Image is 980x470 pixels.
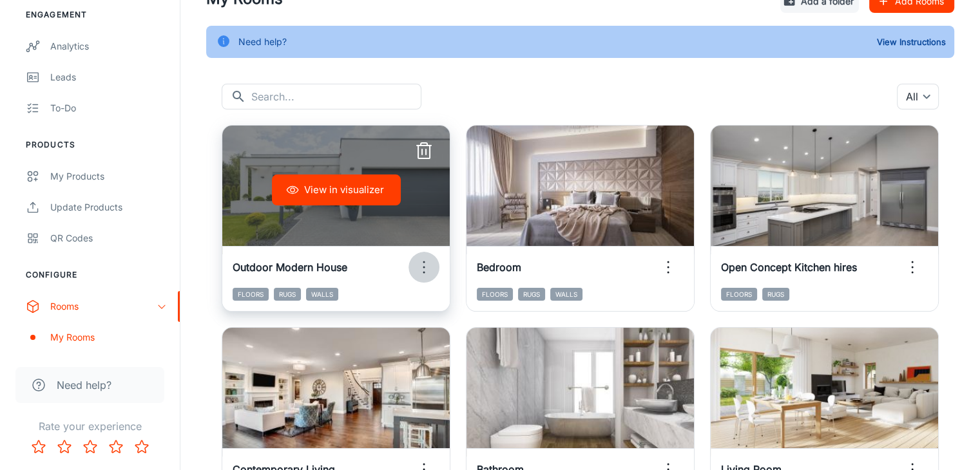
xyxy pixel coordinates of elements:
button: Rate 1 star [26,434,52,460]
span: Rugs [762,288,789,301]
div: Rooms [50,299,157,314]
div: My Products [50,169,167,183]
div: Analytics [50,39,167,53]
span: Rugs [518,288,545,301]
button: Rate 3 star [77,434,103,460]
p: Rate your experience [10,418,169,434]
div: Update Products [50,200,167,214]
div: My Rooms [50,330,167,344]
span: Rugs [274,288,301,301]
h6: Open Concept Kitchen hires [721,259,857,275]
span: Floors [721,288,757,301]
input: Search... [251,84,421,109]
span: Floors [233,288,269,301]
div: All [897,84,939,109]
button: Rate 2 star [52,434,77,460]
span: Walls [306,288,338,301]
span: Floors [477,288,513,301]
div: Leads [50,70,167,84]
button: Rate 4 star [103,434,129,460]
h6: Bedroom [477,259,521,275]
button: View in visualizer [272,174,401,205]
div: To-do [50,101,167,115]
div: Need help? [238,30,287,54]
span: Walls [550,288,582,301]
button: Rate 5 star [129,434,155,460]
span: Need help? [57,377,111,393]
div: QR Codes [50,231,167,245]
h6: Outdoor Modern House [233,259,347,275]
button: View Instructions [874,32,949,52]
